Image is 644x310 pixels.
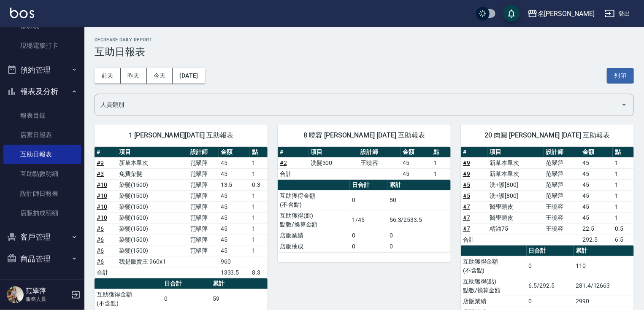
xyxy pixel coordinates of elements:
[97,203,107,210] a: #10
[607,68,634,84] button: 列印
[431,157,451,168] td: 1
[350,180,387,191] th: 日合計
[278,241,350,252] td: 店販抽成
[431,168,451,179] td: 1
[117,168,188,179] td: 免費染髮
[487,179,544,190] td: 洗+護[800]
[95,147,268,278] table: a dense table
[544,201,581,212] td: 王曉容
[580,157,613,168] td: 45
[574,245,634,256] th: 累計
[544,212,581,223] td: 王曉容
[278,147,451,180] table: a dense table
[487,168,544,179] td: 新草本單次
[117,190,188,201] td: 染髮(1500)
[162,289,211,309] td: 0
[3,106,81,125] a: 報表目錄
[278,190,350,210] td: 互助獲得金額 (不含點)
[461,147,634,245] table: a dense table
[3,248,81,270] button: 商品管理
[95,147,117,158] th: #
[358,157,400,168] td: 王曉容
[219,223,250,234] td: 45
[461,256,527,276] td: 互助獲得金額 (不含點)
[219,212,250,223] td: 45
[117,201,188,212] td: 染髮(1500)
[617,98,631,111] button: Open
[97,170,104,177] a: #3
[350,190,387,210] td: 0
[278,230,350,241] td: 店販業績
[188,223,219,234] td: 范翠萍
[188,245,219,256] td: 范翠萍
[580,212,613,223] td: 45
[188,212,219,223] td: 范翠萍
[524,5,598,22] button: 名[PERSON_NAME]
[250,212,268,223] td: 1
[97,247,104,254] a: #6
[387,180,451,191] th: 累計
[3,36,81,55] a: 現場電腦打卡
[250,157,268,168] td: 1
[97,181,107,188] a: #10
[26,295,69,303] p: 服務人員
[461,147,487,158] th: #
[117,212,188,223] td: 染髮(1500)
[544,147,581,158] th: 設計師
[97,258,104,265] a: #6
[487,147,544,158] th: 項目
[463,159,470,166] a: #9
[308,147,359,158] th: 項目
[574,276,634,296] td: 281.4/12663
[219,190,250,201] td: 45
[574,296,634,307] td: 2990
[98,97,617,112] input: 人員名稱
[278,180,451,252] table: a dense table
[3,203,81,223] a: 店販抽成明細
[463,214,470,221] a: #7
[487,201,544,212] td: 醫學頭皮
[250,147,268,158] th: 點
[188,147,219,158] th: 設計師
[288,131,441,140] span: 8 曉容 [PERSON_NAME] [DATE] 互助報表
[97,192,107,199] a: #10
[387,210,451,230] td: 56.3/2533.5
[463,203,470,210] a: #7
[461,276,527,296] td: 互助獲得(點) 點數/換算金額
[117,234,188,245] td: 染髮(1500)
[387,230,451,241] td: 0
[527,276,574,296] td: 6.5/292.5
[3,59,81,81] button: 預約管理
[461,296,527,307] td: 店販業績
[173,68,205,84] button: [DATE]
[97,236,104,243] a: #6
[574,256,634,276] td: 110
[580,179,613,190] td: 45
[463,181,470,188] a: #5
[219,147,250,158] th: 金額
[613,147,634,158] th: 點
[250,168,268,179] td: 1
[613,201,634,212] td: 1
[350,230,387,241] td: 0
[400,147,431,158] th: 金額
[544,179,581,190] td: 范翠萍
[487,157,544,168] td: 新草本單次
[188,157,219,168] td: 范翠萍
[250,267,268,278] td: 8.3
[95,289,162,309] td: 互助獲得金額 (不含點)
[95,37,634,43] h2: Decrease Daily Report
[95,267,117,278] td: 合計
[350,241,387,252] td: 0
[117,256,188,267] td: 我是販賣王 960x1
[250,234,268,245] td: 1
[487,212,544,223] td: 醫學頭皮
[162,278,211,289] th: 日合計
[613,179,634,190] td: 1
[358,147,400,158] th: 設計師
[580,201,613,212] td: 45
[250,245,268,256] td: 1
[97,214,107,221] a: #10
[3,81,81,102] button: 報表及分析
[463,192,470,199] a: #5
